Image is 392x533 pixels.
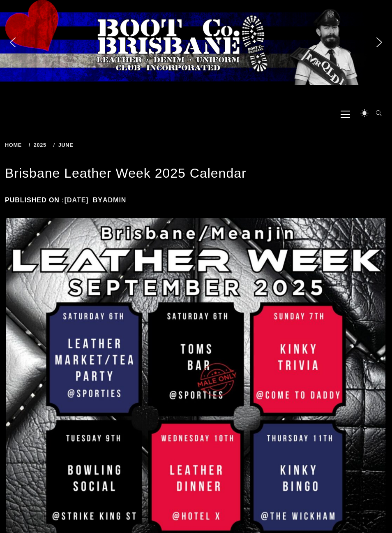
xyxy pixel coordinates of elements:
[5,142,212,148] div: Breadcrumbs
[5,142,25,148] a: Home
[6,36,19,49] img: previous arrow
[5,165,387,182] h1: Brisbane Leather Week 2025 Calendar
[93,197,131,204] span: by
[103,197,126,204] a: admin
[373,36,386,49] img: next arrow
[29,142,49,148] a: 2025
[53,142,76,148] a: June
[5,197,93,204] span: Published on :
[65,197,89,204] a: [DATE]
